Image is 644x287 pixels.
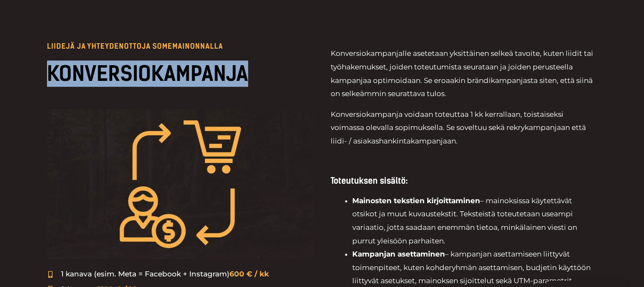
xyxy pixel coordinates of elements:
[47,61,314,87] h2: KONVERSIOKAMPANJA
[59,268,269,281] span: 1 kanava (esim. Meta = Facebook + Instagram)
[331,47,597,100] p: Konversiokampanjalle asetetaan yksittäinen selkeä tavoite, kuten liidit tai työhakemukset, joiden...
[352,250,445,258] strong: Kampanjan asettaminen
[352,196,480,205] strong: Mainosten tekstien kirjoittaminen
[331,110,586,145] span: Konversiokampanja voidaan toteuttaa 1 kk kerrallaan, toistaiseksi voimassa olevalla sopimuksella....
[47,43,314,50] p: LIIDEJÄ JA YHTEYDENOTTOJA SOMEMAINONNALLA
[47,109,314,259] img: Somemainonta: konversiokampanja
[331,176,408,186] strong: Toteutuksen sisältö:
[352,194,597,248] li: – mainoksissa käytettävät otsikot ja muut kuvaustekstit. Teksteistä toteutetaan useampi variaatio...
[229,270,269,278] span: 600 € / kk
